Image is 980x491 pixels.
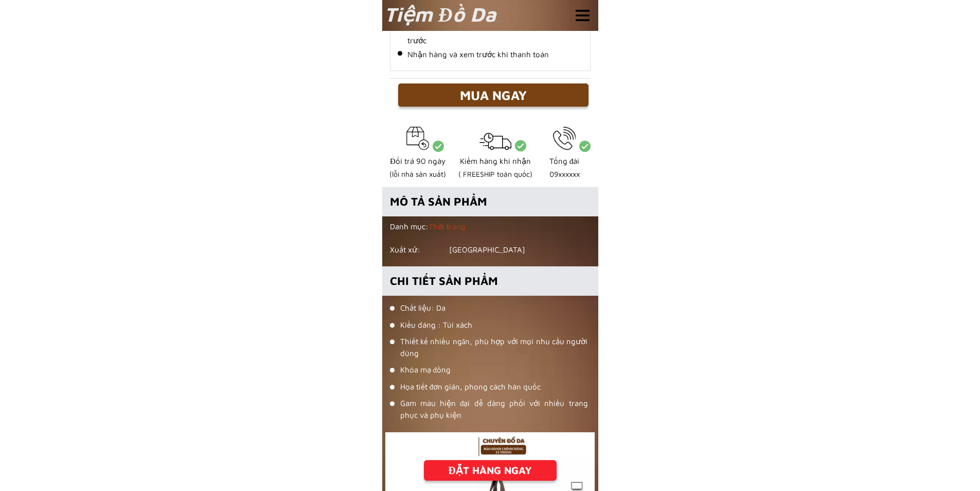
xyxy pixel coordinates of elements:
h4: CHI TIẾT SẢN PHẨM [390,273,561,290]
li: Gam màu hiện đại dễ dàng phối với nhiều trang phục và phụ kiện [390,398,588,426]
li: Giao hàng nhanh nội thành 4 giờ khi thanh toán trước [398,20,583,47]
h3: 09xxxxxx [521,168,608,179]
h4: MÔ TẢ SẢN PHẨM [390,193,561,210]
h3: Đổi trả 90 ngày [374,156,461,167]
li: Kiểu dáng : Túi xách [390,319,588,336]
li: Thiết kế nhiều ngăn, phù hợp với mọi nhu cầu người dùng [390,336,588,364]
h3: (lỗi nhà sản xuất) [374,168,461,179]
h6: Danh mục: Xuất xứ: [GEOGRAPHIC_DATA] [390,221,582,256]
div: MUA NGAY [398,86,589,105]
li: Họa tiết đơn giản, phong cách hàn quốc [390,381,588,398]
h3: Kiểm hàng khi nhận [452,156,539,167]
span: Thời trang [429,222,466,231]
li: Chất liệu: Da [390,302,588,319]
li: Nhận hàng và xem trước khi thanh toán [398,47,583,61]
div: ĐẶT HÀNG NGAY [424,463,557,478]
h3: ( FREESHIP toàn quốc) [452,168,539,179]
h3: Tổng đài [521,156,608,167]
li: Khóa mạ đồng [390,364,588,381]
